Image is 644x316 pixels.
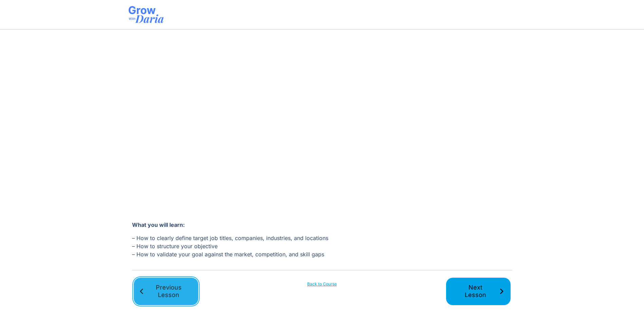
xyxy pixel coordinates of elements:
[134,278,198,305] a: Previous Lesson
[132,234,512,258] p: – How to clearly define target job titles, companies, industries, and locations – How to structur...
[132,221,185,228] strong: What you will learn:
[145,284,192,299] span: Previous Lesson
[290,281,354,287] a: Back to Course
[452,284,499,299] span: Next Lesson
[446,278,511,305] a: Next Lesson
